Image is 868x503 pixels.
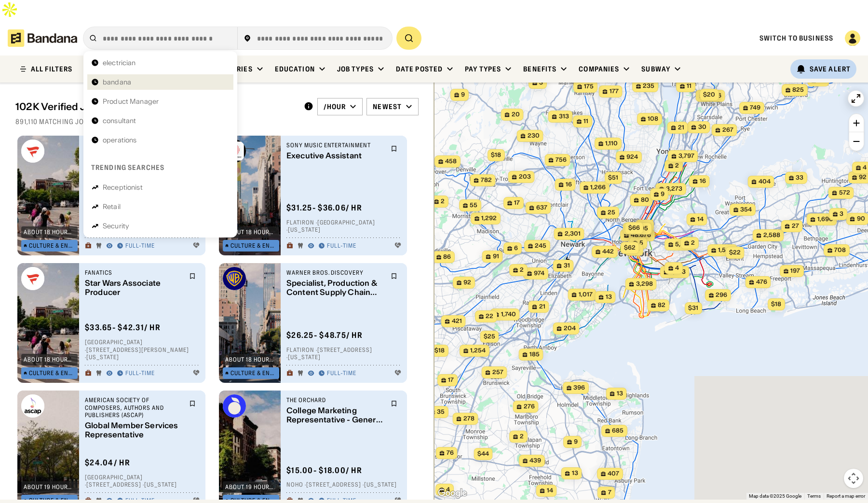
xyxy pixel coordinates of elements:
span: $18 [771,300,781,307]
div: Global Member Services Representative [85,421,183,439]
div: $ 24.04 / hr [85,458,130,468]
div: grid [15,132,419,500]
span: 439 [529,457,541,465]
span: 1,017 [579,291,593,299]
span: 33 [796,174,803,182]
span: 20 [512,111,520,119]
div: Culture & Entertainment [231,243,277,249]
span: 22 [486,312,493,321]
span: 685 [612,427,624,435]
div: Flatiron · [STREET_ADDRESS] · [US_STATE] [286,346,401,361]
span: 245 [535,242,546,250]
span: 92 [859,173,867,182]
span: $51 [608,174,618,181]
span: 396 [573,384,585,392]
span: 235 [643,82,654,90]
span: 177 [610,87,619,96]
span: 1,266 [590,183,606,192]
div: Trending searches [91,163,164,172]
div: Specialist, Production & Content Supply Chain Procurement [286,279,385,297]
span: 1,566 [718,246,733,254]
span: 197 [790,267,800,275]
span: $25 [484,333,495,340]
span: 9 [461,91,465,99]
span: 3 [539,79,543,87]
span: 749 [750,104,760,112]
div: about 18 hours ago [225,229,277,235]
span: $62 [624,244,636,251]
div: 102K Verified Jobs [15,101,296,112]
span: 756 [556,156,567,164]
span: $31 [688,304,698,311]
span: 1,254 [470,347,486,355]
span: 3,273 [666,185,682,193]
span: 276 [524,403,535,411]
div: NoHo · [STREET_ADDRESS] · [US_STATE] [286,481,401,489]
img: Fanatics logo [21,267,44,290]
div: about 18 hours ago [225,357,277,363]
span: 974 [534,269,544,278]
img: Fanatics logo [21,140,44,163]
span: 2,588 [763,231,780,239]
span: 2 [646,222,650,230]
div: $ 26.25 - $48.75 / hr [286,330,363,340]
span: 6 [514,244,518,252]
button: Map camera controls [844,469,863,488]
span: 296 [716,291,727,299]
span: 11 [687,82,692,90]
div: Executive Assistant [286,151,385,160]
span: 25 [608,209,615,217]
span: 313 [559,112,569,121]
div: $ 33.65 - $42.31 / hr [85,323,161,333]
img: Warner Bros. Discovery logo [223,267,246,290]
div: Culture & Entertainment [29,370,75,376]
span: 825 [792,86,804,94]
div: Full-time [327,242,356,250]
span: 7 [608,489,611,497]
span: 267 [722,126,733,134]
span: 5,728 [675,240,692,249]
div: Culture & Entertainment [29,243,75,249]
span: 185 [529,350,540,359]
a: Terms (opens in new tab) [807,493,821,499]
div: Warner Bros. Discovery [286,269,385,277]
div: $ 15.00 - $18.00 / hr [286,465,362,475]
span: 82 [658,301,665,309]
img: Bandana logotype [8,29,77,47]
span: 442 [602,248,614,256]
span: 76 [447,449,454,457]
div: American Society of Composers, Authors and Publishers (ASCAP) [85,396,183,419]
span: 2 [520,433,524,441]
span: 637 [536,204,547,212]
div: [GEOGRAPHIC_DATA] · [STREET_ADDRESS][PERSON_NAME] · [US_STATE] [85,339,200,362]
span: 5 [639,239,643,247]
span: 3,797 [678,152,694,160]
div: Full-time [327,370,356,377]
div: 891,110 matching jobs on [DOMAIN_NAME] [15,117,419,126]
div: Flatiron · [GEOGRAPHIC_DATA] · [US_STATE] [286,219,401,234]
div: Benefits [523,65,556,73]
div: Full-time [125,370,155,377]
span: 91 [493,252,499,261]
span: 86 [443,253,451,261]
span: 4 [863,164,867,172]
span: 27 [792,222,799,230]
div: Pay Types [465,65,501,73]
span: 476 [756,278,767,286]
div: Education [275,65,315,73]
span: 421 [452,317,462,325]
span: $66 [628,224,640,231]
span: 90 [857,215,865,223]
span: 404 [759,178,771,186]
span: 204 [564,324,576,333]
span: 3,298 [636,280,653,288]
div: Receptionist [103,184,143,191]
div: Sony Music Entertainment [286,141,385,149]
img: American Society of Composers, Authors and Publishers (ASCAP) logo [21,394,44,418]
img: Google [436,487,468,500]
span: 30 [698,123,706,131]
span: 2 [520,266,524,274]
span: $20 [703,91,715,98]
div: bandana [103,79,131,85]
span: $18 [491,151,501,158]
